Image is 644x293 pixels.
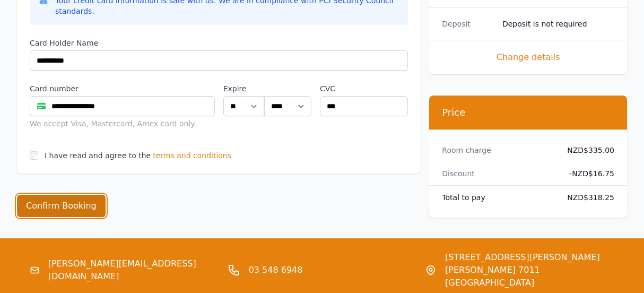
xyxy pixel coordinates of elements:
[562,144,614,155] dd: NZD$335.00
[320,83,408,94] label: CVC
[30,38,408,48] label: Card Holder Name
[45,151,151,160] label: I have read and agree to the
[562,192,614,202] dd: NZD$318.25
[153,150,231,161] span: terms and conditions
[445,264,614,289] span: [PERSON_NAME] 7011 [GEOGRAPHIC_DATA]
[442,106,614,118] h3: Price
[264,83,311,94] label: .
[442,168,554,178] dt: Discount
[442,50,614,63] span: Change details
[445,251,614,264] span: [STREET_ADDRESS][PERSON_NAME]
[442,192,554,202] dt: Total to pay
[562,168,614,178] dd: - NZD$16.75
[223,83,265,94] label: Expire
[30,83,215,94] label: Card number
[249,264,303,277] a: 03 548 6948
[502,18,614,29] dd: Deposit is not required
[442,18,494,29] dt: Deposit
[48,257,219,283] a: [PERSON_NAME][EMAIL_ADDRESS][DOMAIN_NAME]
[442,144,554,155] dt: Room charge
[30,118,215,129] div: We accept Visa, Mastercard, Amex card only.
[17,195,106,217] button: Confirm Booking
